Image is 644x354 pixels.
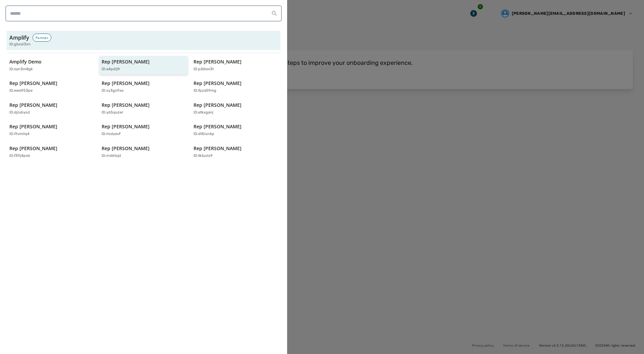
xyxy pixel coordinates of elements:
[9,145,57,152] p: Rep [PERSON_NAME]
[191,142,280,162] button: Rep [PERSON_NAME]ID:tktucls9
[191,99,280,118] button: Rep [PERSON_NAME]ID:etkxganj
[9,88,33,94] p: ID: ewo953pe
[102,123,150,130] p: Rep [PERSON_NAME]
[194,58,241,65] p: Rep [PERSON_NAME]
[194,110,213,116] p: ID: etkxganj
[9,131,30,137] p: ID: i9vmilq4
[102,153,121,159] p: ID: rn6ktvjd
[194,123,241,130] p: Rep [PERSON_NAME]
[102,80,150,87] p: Rep [PERSON_NAME]
[9,153,30,159] p: ID: f39j4pxb
[102,131,120,137] p: ID: ricdyevf
[9,58,42,65] p: Amplify Demo
[99,77,189,96] button: Rep [PERSON_NAME]ID:sy3gs9xo
[9,123,57,130] p: Rep [PERSON_NAME]
[9,80,57,87] p: Rep [PERSON_NAME]
[194,145,241,152] p: Rep [PERSON_NAME]
[194,153,213,159] p: ID: tktucls9
[102,67,120,72] p: ID: a4pdijfr
[99,121,189,140] button: Rep [PERSON_NAME]ID:ricdyevf
[33,34,51,42] div: Partner
[102,58,150,65] p: Rep [PERSON_NAME]
[102,88,123,94] p: ID: sy3gs9xo
[7,31,280,50] button: AmplifyPartnerID:gbcoi3zn
[99,142,189,162] button: Rep [PERSON_NAME]ID:rn6ktvjd
[9,102,57,108] p: Rep [PERSON_NAME]
[194,80,241,87] p: Rep [PERSON_NAME]
[191,56,280,75] button: Rep [PERSON_NAME]ID:p2diov3t
[9,42,31,47] span: ID: gbcoi3zn
[99,99,189,118] button: Rep [PERSON_NAME]ID:y65quzer
[194,131,214,137] p: ID: dt5isn6p
[99,56,189,75] button: Rep [PERSON_NAME]ID:a4pdijfr
[7,142,96,162] button: Rep [PERSON_NAME]ID:f39j4pxb
[9,110,30,116] p: ID: djrubysd
[9,34,29,42] h3: Amplify
[7,99,96,118] button: Rep [PERSON_NAME]ID:djrubysd
[194,67,214,72] p: ID: p2diov3t
[9,67,33,72] p: ID: oyn3m8gk
[102,102,150,108] p: Rep [PERSON_NAME]
[194,102,241,108] p: Rep [PERSON_NAME]
[102,110,123,116] p: ID: y65quzer
[7,77,96,96] button: Rep [PERSON_NAME]ID:ewo953pe
[191,77,280,96] button: Rep [PERSON_NAME]ID:fpza59mg
[194,88,216,94] p: ID: fpza59mg
[191,121,280,140] button: Rep [PERSON_NAME]ID:dt5isn6p
[7,121,96,140] button: Rep [PERSON_NAME]ID:i9vmilq4
[7,56,96,75] button: Amplify DemoID:oyn3m8gk
[102,145,150,152] p: Rep [PERSON_NAME]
